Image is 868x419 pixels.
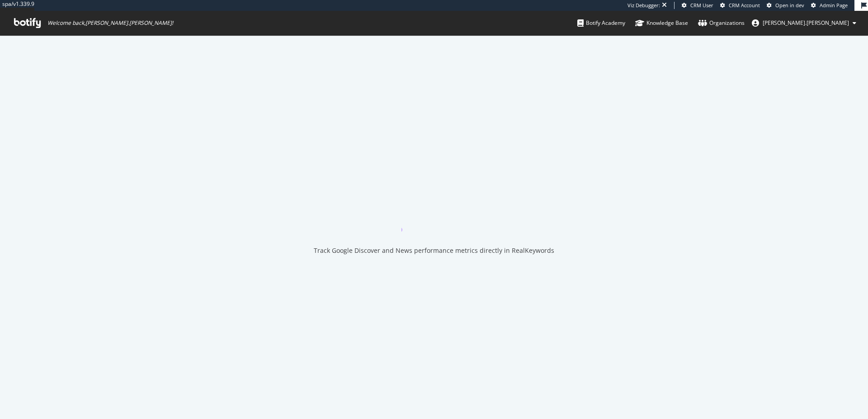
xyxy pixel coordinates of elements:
div: Botify Academy [577,19,625,28]
a: Organizations [698,11,745,35]
span: Open in dev [775,2,804,9]
span: Welcome back, [PERSON_NAME].[PERSON_NAME] ! [47,19,173,27]
div: Knowledge Base [635,19,688,28]
span: joe.mcdonald [763,19,849,27]
span: Admin Page [820,2,848,9]
a: Open in dev [767,2,804,9]
a: CRM User [682,2,713,9]
div: Track Google Discover and News performance metrics directly in RealKeywords [314,246,554,255]
a: Botify Academy [577,11,625,35]
a: Admin Page [811,2,848,9]
span: CRM User [690,2,713,9]
a: Knowledge Base [635,11,688,35]
a: CRM Account [720,2,760,9]
div: Viz Debugger: [627,2,660,9]
button: [PERSON_NAME].[PERSON_NAME] [745,16,863,30]
div: Organizations [698,19,745,28]
span: CRM Account [729,2,760,9]
div: animation [401,199,467,232]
